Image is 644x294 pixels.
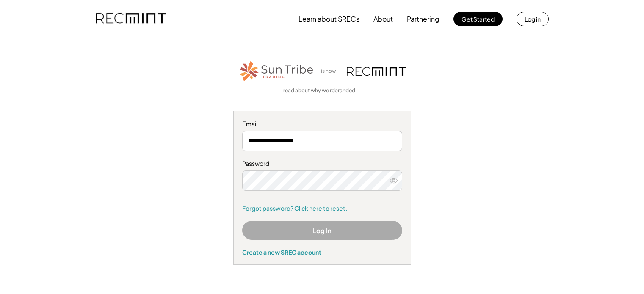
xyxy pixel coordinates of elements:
[299,11,359,27] button: Learn about SRECs
[96,5,166,33] img: recmint-logotype%403x.png
[407,11,439,27] button: Partnering
[517,12,549,26] button: Log in
[242,204,402,213] a: Forgot password? Click here to reset.
[242,159,402,168] div: Password
[347,67,406,76] img: recmint-logotype%403x.png
[319,68,343,75] div: is now
[242,120,402,128] div: Email
[238,60,315,83] img: STT_Horizontal_Logo%2B-%2BColor.png
[242,248,402,256] div: Create a new SREC account
[242,221,402,240] button: Log In
[373,11,393,27] button: About
[283,87,361,94] a: read about why we rebranded →
[453,12,503,26] button: Get Started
